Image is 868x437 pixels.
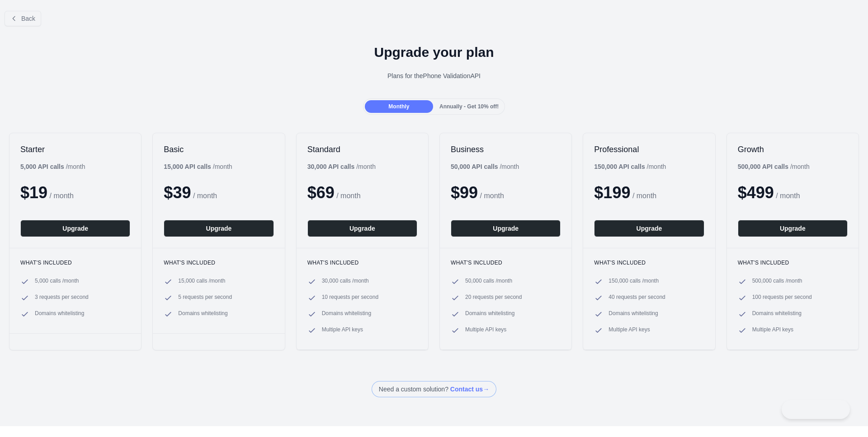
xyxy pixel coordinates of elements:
[594,183,630,202] span: $ 199
[451,183,478,202] span: $ 99
[307,220,417,237] button: Upgrade
[451,220,561,237] button: Upgrade
[594,220,704,237] button: Upgrade
[480,192,504,200] span: / month
[336,192,360,200] span: / month
[632,192,656,200] span: / month
[782,400,850,419] iframe: Toggle Customer Support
